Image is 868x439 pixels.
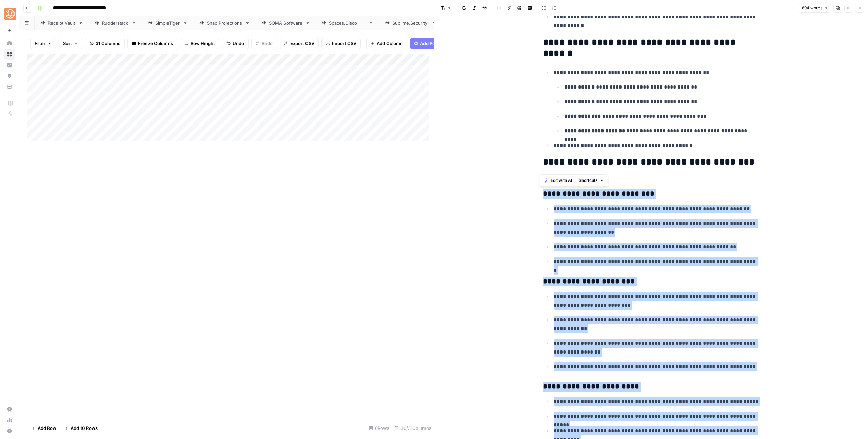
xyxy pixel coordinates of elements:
[392,20,429,26] div: [DOMAIN_NAME]
[377,40,403,47] span: Add Column
[59,38,82,49] button: Sort
[4,38,15,49] a: Home
[233,40,244,47] span: Undo
[60,423,102,434] button: Add 10 Rows
[551,177,572,184] span: Edit with AI
[63,40,72,47] span: Sort
[89,16,142,30] a: Rudderstack
[576,176,607,185] button: Shortcuts
[48,20,76,26] div: Receipt Vault
[251,38,277,49] button: Redo
[96,40,120,47] span: 31 Columns
[138,40,173,47] span: Freeze Columns
[269,20,302,26] div: SOMA Software
[366,38,407,49] button: Add Column
[102,20,129,26] div: Rudderstack
[366,423,392,434] div: 6 Rows
[4,425,15,436] button: Help + Support
[127,38,177,49] button: Freeze Columns
[329,20,366,26] div: [DOMAIN_NAME]
[222,38,249,49] button: Undo
[420,40,457,47] span: Add Power Agent
[30,38,56,49] button: Filter
[410,38,461,49] button: Add Power Agent
[35,40,45,47] span: Filter
[191,40,215,47] span: Row Height
[321,38,361,49] button: Import CSV
[4,60,15,71] a: Insights
[316,16,379,30] a: [DOMAIN_NAME]
[579,177,598,184] span: Shortcuts
[38,425,56,432] span: Add Row
[4,49,15,60] a: Browse
[142,16,194,30] a: SimpleTiger
[4,71,15,81] a: Opportunities
[280,38,319,49] button: Export CSV
[802,5,822,11] span: 694 words
[542,176,575,185] button: Edit with AI
[207,20,242,26] div: Snap Projections
[799,4,831,13] button: 694 words
[379,16,442,30] a: [DOMAIN_NAME]
[4,81,15,92] a: Your Data
[180,38,219,49] button: Row Height
[262,40,273,47] span: Redo
[35,16,89,30] a: Receipt Vault
[194,16,256,30] a: Snap Projections
[4,5,15,22] button: Workspace: SimpleTiger
[85,38,125,49] button: 31 Columns
[27,423,60,434] button: Add Row
[392,423,434,434] div: 30/31 Columns
[155,20,180,26] div: SimpleTiger
[256,16,316,30] a: SOMA Software
[332,40,356,47] span: Import CSV
[290,40,314,47] span: Export CSV
[4,8,16,20] img: SimpleTiger Logo
[4,404,15,415] a: Settings
[71,425,98,432] span: Add 10 Rows
[4,415,15,425] a: Usage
